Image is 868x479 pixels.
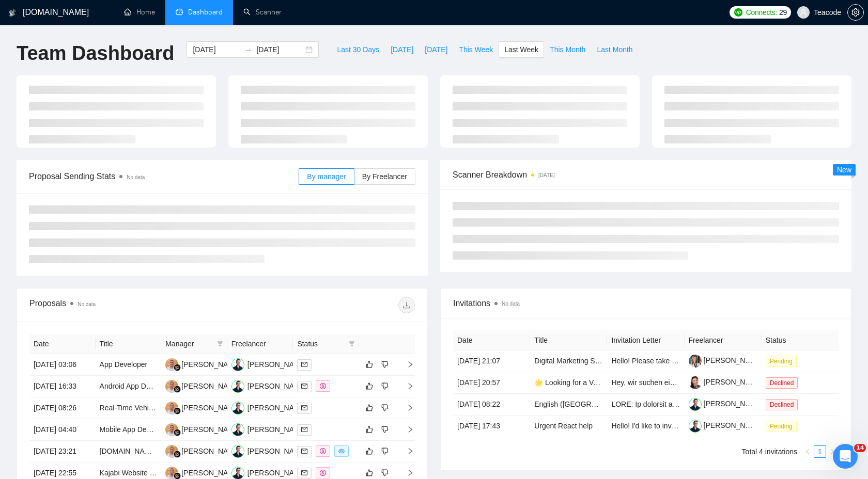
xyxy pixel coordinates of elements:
[174,364,181,371] img: gigradar-bm.png
[9,5,16,21] img: logo
[193,44,240,55] input: Start date
[499,41,544,58] button: Last Week
[766,421,797,432] span: Pending
[381,447,389,455] span: dislike
[96,354,162,376] td: App Developer
[188,8,223,17] span: Dashboard
[297,338,345,349] span: Status
[349,341,355,347] span: filter
[165,402,178,414] img: MU
[398,404,414,411] span: right
[174,407,181,414] img: gigradar-bm.png
[689,400,763,408] a: [PERSON_NAME]
[534,422,593,430] a: Urgent React help
[96,397,162,419] td: Real-Time Vehicle Tracking (Node & React Native)
[837,166,851,174] span: New
[181,445,241,457] div: [PERSON_NAME]
[301,405,307,411] span: mail
[504,44,538,55] span: Last Week
[689,356,763,364] a: [PERSON_NAME]
[366,447,373,455] span: like
[165,403,241,411] a: MU[PERSON_NAME]
[244,45,252,54] span: to
[165,423,178,436] img: MU
[100,360,148,369] a: App Developer
[597,44,632,55] span: Last Month
[398,426,414,433] span: right
[379,380,391,392] button: dislike
[381,404,389,412] span: dislike
[231,423,244,436] img: JD
[100,404,262,412] a: Real-Time Vehicle Tracking (Node & React Native)
[530,330,607,350] th: Title
[363,445,376,457] button: like
[847,4,864,21] button: setting
[534,400,817,408] a: English ([GEOGRAPHIC_DATA]) Voice Actors Needed for Fictional Character Recording
[804,449,811,455] span: left
[689,355,702,368] img: c1Ey8r4uNlh2gIchkrgzsh0Z0YM2jN9PkLgd7btycK8ufYrS2LziWYQe8V6lloiQxN
[100,382,202,390] a: Android App Developer Needed
[256,44,303,55] input: End date
[379,358,391,371] button: dislike
[320,383,326,389] span: dollar
[453,394,530,416] td: [DATE] 08:22
[231,445,244,458] img: JD
[381,360,389,369] span: dislike
[231,446,307,455] a: JD[PERSON_NAME]
[347,336,357,352] span: filter
[685,330,762,350] th: Freelancer
[301,448,307,454] span: mail
[814,445,826,458] li: 1
[231,468,307,476] a: JD[PERSON_NAME]
[398,361,414,368] span: right
[176,8,183,15] span: dashboard
[96,376,162,397] td: Android App Developer Needed
[301,426,307,433] span: mail
[100,469,184,477] a: Kajabi Website Bug Fixing
[766,377,798,389] span: Declined
[746,7,777,18] span: Connects:
[800,9,807,16] span: user
[453,297,839,310] span: Invitations
[766,378,802,387] a: Declined
[174,429,181,436] img: gigradar-bm.png
[381,425,389,434] span: dislike
[247,359,307,370] div: [PERSON_NAME]
[814,446,826,457] a: 1
[181,359,241,370] div: [PERSON_NAME]
[379,402,391,414] button: dislike
[181,424,241,435] div: [PERSON_NAME]
[247,380,307,392] div: [PERSON_NAME]
[181,467,241,478] div: [PERSON_NAME]
[366,425,373,434] span: like
[362,172,407,181] span: By Freelancer
[244,45,252,54] span: swap-right
[363,402,376,414] button: like
[398,382,414,390] span: right
[826,445,839,458] button: right
[550,44,585,55] span: This Month
[453,350,530,372] td: [DATE] 21:07
[829,449,835,455] span: right
[29,397,96,419] td: [DATE] 08:26
[100,447,312,455] a: [DOMAIN_NAME] Website Build from Figma Design (Responsive)
[247,424,307,435] div: [PERSON_NAME]
[398,469,414,476] span: right
[231,381,307,390] a: JD[PERSON_NAME]
[379,467,391,479] button: dislike
[165,360,241,368] a: MU[PERSON_NAME]
[231,360,307,368] a: JD[PERSON_NAME]
[833,444,858,469] iframe: Intercom live chat
[231,402,244,414] img: JD
[366,382,373,390] span: like
[453,41,499,58] button: This Week
[338,448,345,454] span: eye
[766,357,801,365] a: Pending
[544,41,591,58] button: This Month
[538,172,554,178] time: [DATE]
[29,376,96,397] td: [DATE] 16:33
[165,358,178,371] img: MU
[320,448,326,454] span: dollar
[100,425,359,434] a: Mobile App Developer Needed for Pakistan Stock Exchange Third-Party Platform
[165,468,241,476] a: MU[PERSON_NAME]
